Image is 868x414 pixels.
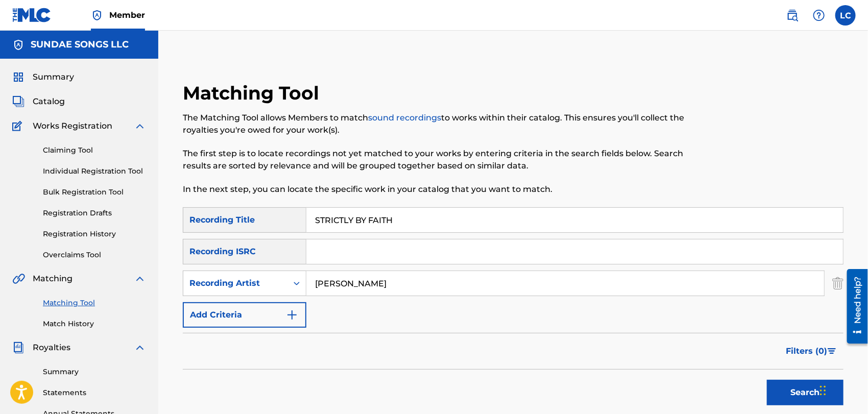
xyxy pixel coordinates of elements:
a: Registration History [43,229,146,239]
a: Registration Drafts [43,208,146,218]
span: Summary [33,71,74,83]
span: Royalties [33,342,70,354]
a: sound recordings [368,113,441,123]
a: Claiming Tool [43,145,146,156]
img: help [813,9,825,21]
img: Royalties [12,342,25,354]
div: Drag [820,375,826,406]
button: Search [767,380,843,405]
a: Matching Tool [43,298,146,308]
img: MLC Logo [12,8,52,22]
a: Individual Registration Tool [43,166,146,177]
img: Delete Criterion [832,271,843,296]
a: Overclaims Tool [43,250,146,260]
a: Summary [43,367,146,377]
a: Public Search [782,5,803,26]
img: Summary [12,71,25,83]
iframe: Chat Widget [817,365,868,414]
img: expand [134,273,146,285]
a: Match History [43,319,146,329]
div: Help [809,5,829,26]
h2: Matching Tool [183,82,324,105]
p: In the next step, you can locate the specific work in your catalog that you want to match. [183,183,691,196]
img: expand [134,120,146,132]
div: Recording Artist [189,277,281,289]
span: Catalog [33,95,65,108]
img: Top Rightsholder [91,9,103,21]
div: User Menu [835,5,856,26]
h5: SUNDAE SONGS LLC [31,39,129,51]
form: Search Form [183,207,843,410]
iframe: Resource Center [839,265,868,347]
img: Accounts [12,39,25,51]
span: Matching [33,273,73,285]
img: filter [828,348,836,354]
img: Catalog [12,95,25,108]
span: Works Registration [33,120,112,132]
img: Matching [12,273,25,285]
img: Works Registration [12,120,26,132]
img: 9d2ae6d4665cec9f34b9.svg [286,309,298,321]
p: The Matching Tool allows Members to match to works within their catalog. This ensures you'll coll... [183,112,691,136]
img: search [786,9,799,21]
span: Member [109,9,145,21]
a: CatalogCatalog [12,95,65,108]
p: The first step is to locate recordings not yet matched to your works by entering criteria in the ... [183,148,691,172]
span: Filters ( 0 ) [786,345,827,357]
button: Add Criteria [183,302,306,328]
a: Bulk Registration Tool [43,187,146,198]
a: Statements [43,387,146,398]
a: SummarySummary [12,71,74,83]
img: expand [134,342,146,354]
button: Filters (0) [780,338,843,364]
